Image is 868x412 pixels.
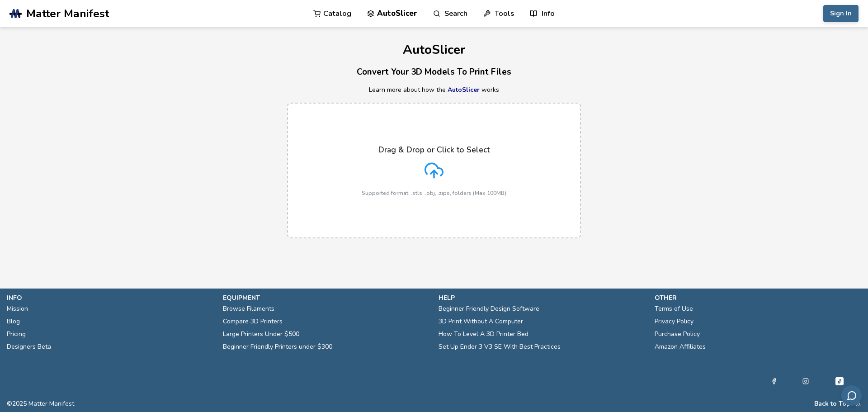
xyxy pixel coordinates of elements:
span: Matter Manifest [26,7,109,20]
p: equipment [223,293,430,303]
a: Purchase Policy [655,328,700,341]
a: Large Printers Under $500 [223,328,299,341]
a: Tiktok [834,376,845,387]
a: 3D Print Without A Computer [439,315,523,328]
button: Back to Top [814,400,850,407]
p: other [655,293,862,303]
a: Browse Filaments [223,303,274,315]
p: help [439,293,646,303]
a: RSS Feed [855,400,861,407]
button: Sign In [823,5,859,22]
a: Facebook [771,376,777,387]
a: Pricing [7,328,26,341]
p: Drag & Drop or Click to Select [378,145,490,154]
a: Beginner Friendly Printers under $300 [223,341,332,353]
a: Terms of Use [655,303,693,315]
a: Instagram [802,376,809,387]
a: Compare 3D Printers [223,315,283,328]
p: info [7,293,214,303]
a: How To Level A 3D Printer Bed [439,328,528,341]
a: Set Up Ender 3 V3 SE With Best Practices [439,341,561,353]
a: Blog [7,315,20,328]
a: Mission [7,303,28,315]
span: © 2025 Matter Manifest [7,400,74,407]
button: Send feedback via email [841,385,862,406]
a: Privacy Policy [655,315,693,328]
a: Amazon Affiliates [655,341,706,353]
a: Beginner Friendly Design Software [439,303,539,315]
p: Supported format: .stls, .obj, .zips, folders (Max 100MB) [362,190,506,196]
a: Designers Beta [7,341,51,353]
a: AutoSlicer [448,85,480,94]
